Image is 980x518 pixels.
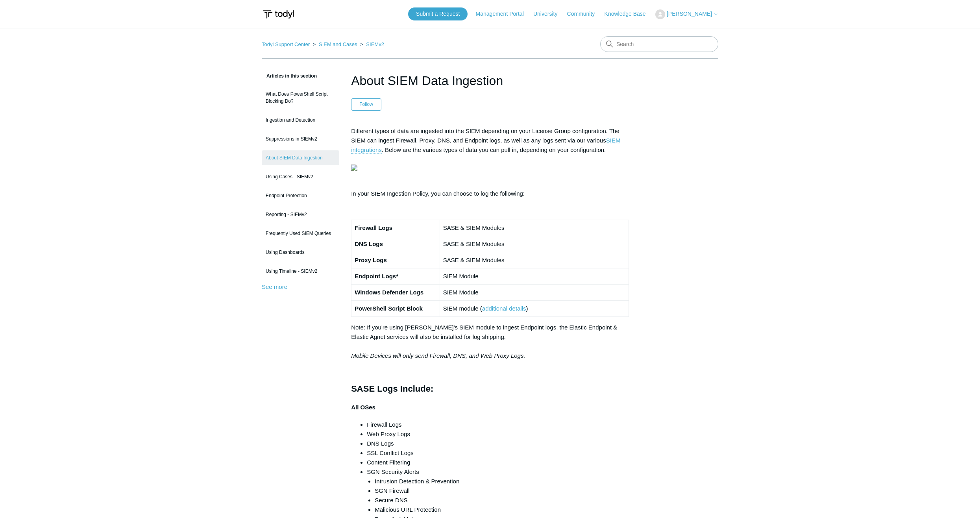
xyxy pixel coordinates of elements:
[262,87,339,109] a: What Does PowerShell Script Blocking Do?
[351,98,381,110] button: Follow Article
[262,226,339,241] a: Frequently Used SIEM Queries
[440,284,629,300] td: SIEM Module
[262,41,310,47] a: Todyl Support Center
[262,131,339,146] a: Suppressions in SIEMv2
[359,41,384,47] li: SIEMv2
[605,10,654,18] a: Knowledge Base
[351,404,375,411] strong: All OSes
[355,289,423,296] strong: Windows Defender Logs
[262,73,317,79] span: Articles in this section
[262,188,339,203] a: Endpoint Protection
[367,448,629,458] li: SSL Conflict Logs
[355,305,423,312] strong: PowerShell Script Block
[667,11,712,17] span: [PERSON_NAME]
[440,268,629,284] td: SIEM Module
[366,41,384,47] a: SIEMv2
[408,7,468,20] a: Submit a Request
[440,300,629,316] td: SIEM module ( )
[351,126,629,183] p: Different types of data are ingested into the SIEM depending on your License Group configuration....
[533,10,565,18] a: University
[355,257,387,263] strong: Proxy Logs
[262,150,339,165] a: About SIEM Data Ingestion
[375,505,629,514] li: Malicious URL Protection
[262,41,311,47] li: Todyl Support Center
[600,36,718,52] input: Search
[440,252,629,268] td: SASE & SIEM Modules
[351,189,629,198] p: In your SIEM Ingestion Policy, you can choose to log the following:
[262,264,339,279] a: Using Timeline - SIEMv2
[351,71,629,90] h1: About SIEM Data Ingestion
[355,224,392,231] strong: Firewall Logs
[367,429,629,439] li: Web Proxy Logs
[440,236,629,252] td: SASE & SIEM Modules
[351,323,629,361] p: Note: If you're using [PERSON_NAME]'s SIEM module to ingest Endpoint logs, the Elastic Endpoint &...
[440,220,629,236] td: SASE & SIEM Modules
[351,137,620,154] a: SIEM integrations
[262,283,287,290] a: See more
[476,10,532,18] a: Management Portal
[355,273,398,279] strong: Endpoint Logs*
[351,384,433,394] strong: SASE Logs Include:
[262,245,339,260] a: Using Dashboards
[262,169,339,184] a: Using Cases - SIEMv2
[367,420,629,429] li: Firewall Logs
[262,7,295,22] img: Todyl Support Center Help Center home page
[482,305,526,312] a: additional details
[311,41,359,47] li: SIEM and Cases
[367,439,629,448] li: DNS Logs
[375,486,629,496] li: SGN Firewall
[367,458,629,467] li: Content Filtering
[375,496,629,505] li: Secure DNS
[375,477,629,486] li: Intrusion Detection & Prevention
[351,165,357,171] img: 18224634016147
[262,113,339,128] a: Ingestion and Detection
[655,9,718,19] button: [PERSON_NAME]
[567,10,603,18] a: Community
[355,240,383,247] strong: DNS Logs
[351,352,525,359] em: Mobile Devices will only send Firewall, DNS, and Web Proxy Logs.
[262,207,339,222] a: Reporting - SIEMv2
[319,41,357,47] a: SIEM and Cases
